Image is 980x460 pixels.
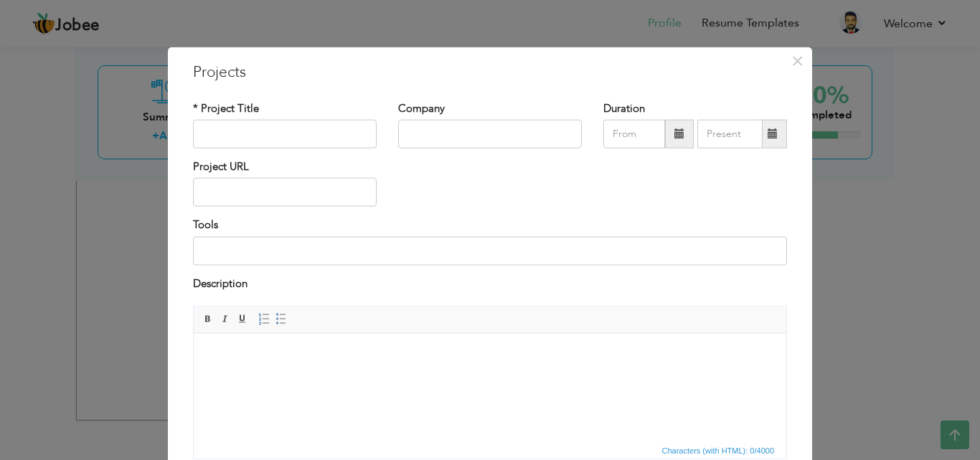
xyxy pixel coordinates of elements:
[697,120,763,149] input: Present
[659,444,778,457] span: Characters (with HTML): 0/4000
[200,311,216,327] a: Bold
[193,276,248,291] label: Description
[603,120,665,149] input: From
[273,311,289,327] a: Insert/Remove Bulleted List
[194,334,786,441] iframe: Rich Text Editor, projectEditor
[235,311,250,327] a: Underline
[193,217,218,233] label: Tools
[786,49,809,72] button: Close
[193,61,787,83] h3: Projects
[193,100,259,116] label: * Project Title
[603,100,645,116] label: Duration
[659,444,779,457] div: Statistics
[217,311,233,327] a: Italic
[256,311,272,327] a: Insert/Remove Numbered List
[398,100,445,116] label: Company
[193,159,249,174] label: Project URL
[791,47,804,73] span: ×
